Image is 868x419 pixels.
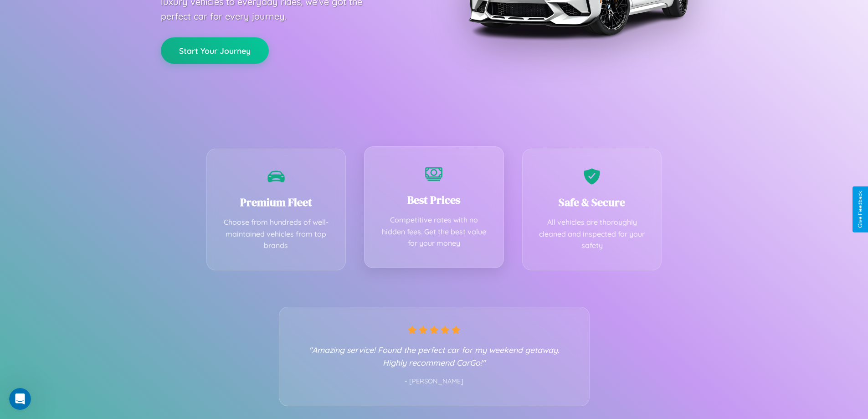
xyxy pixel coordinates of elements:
div: Give Feedback [857,191,863,228]
p: Choose from hundreds of well-maintained vehicles from top brands [221,217,332,252]
p: "Amazing service! Found the perfect car for my weekend getaway. Highly recommend CarGo!" [298,343,571,369]
h3: Best Prices [378,192,490,207]
p: All vehicles are thoroughly cleaned and inspected for your safety [536,217,648,252]
p: - [PERSON_NAME] [298,376,571,388]
iframe: Intercom live chat [9,388,31,410]
p: Competitive rates with no hidden fees. Get the best value for your money [378,214,490,249]
button: Start Your Journey [161,37,269,64]
h3: Premium Fleet [221,195,332,210]
h3: Safe & Secure [536,195,648,210]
